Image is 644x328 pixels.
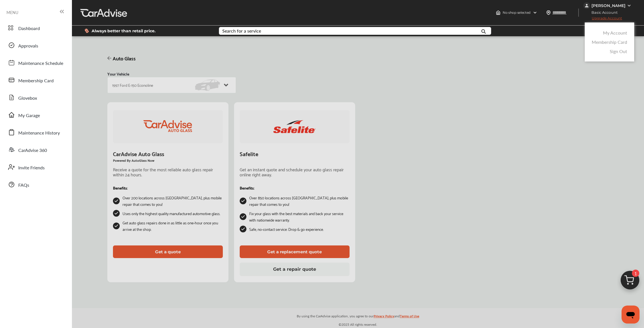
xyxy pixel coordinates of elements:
[5,177,66,192] a: FAQs
[18,147,47,154] span: CarAdvise 360
[18,42,38,50] span: Approvals
[5,55,66,70] a: Maintenance Schedule
[222,29,261,33] div: Search for a service
[5,73,66,87] a: Membership Card
[18,164,45,172] span: Invite Friends
[18,25,40,32] span: Dashboard
[18,77,54,85] span: Membership Card
[5,38,66,53] a: Approvals
[18,95,37,102] span: Glovebox
[5,90,66,105] a: Glovebox
[18,129,60,137] span: Maintenance History
[5,160,66,174] a: Invite Friends
[616,268,643,295] img: cart_icon.3d0951e8.svg
[18,60,63,67] span: Maintenance Schedule
[18,112,40,119] span: My Garage
[592,39,627,45] a: Membership Card
[5,125,66,140] a: Maintenance History
[92,29,156,33] span: Always better than retail price.
[603,29,627,36] a: My Account
[18,182,29,189] span: FAQs
[6,10,18,15] span: MENU
[85,28,89,33] img: dollor_label_vector.a70140d1.svg
[5,20,66,35] a: Dashboard
[5,142,66,157] a: CarAdvise 360
[5,108,66,122] a: My Garage
[622,306,640,324] iframe: Button to launch messaging window
[610,48,627,54] a: Sign Out
[632,270,639,277] span: 1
